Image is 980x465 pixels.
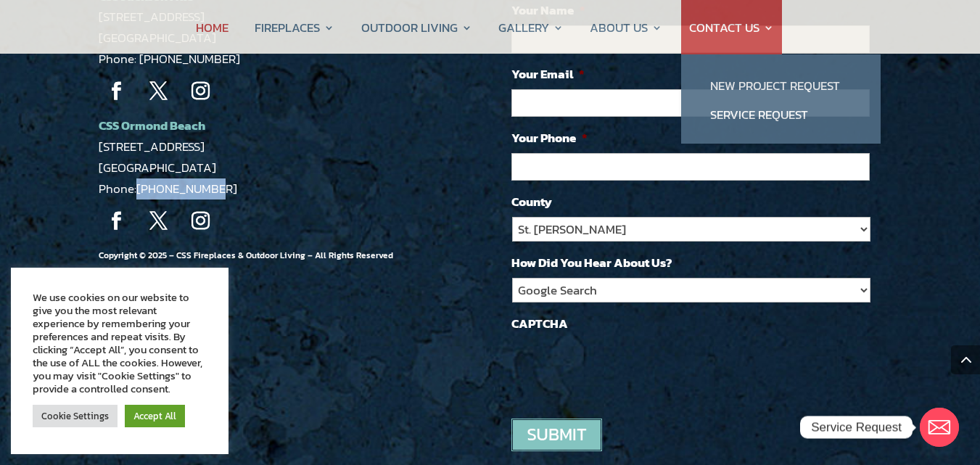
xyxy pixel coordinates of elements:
a: New Project Request [696,71,866,100]
label: How Did You Hear About Us? [511,255,672,271]
a: Cookie Settings [33,405,118,427]
a: Follow on X [141,203,177,239]
a: Email [920,408,959,447]
a: Service Request [696,100,866,129]
a: [PHONE_NUMBER] [136,179,237,198]
a: [GEOGRAPHIC_DATA] [99,158,216,177]
label: Your Email [511,66,585,82]
span: Phone: [99,179,237,198]
label: Your Phone [511,130,588,146]
label: County [511,194,552,210]
a: Phone: [PHONE_NUMBER] [99,49,240,68]
div: We use cookies on our website to give you the most relevant experience by remembering your prefer... [33,291,207,395]
a: Follow on Facebook [99,73,135,110]
input: Submit [511,419,602,451]
label: CAPTCHA [511,316,568,332]
iframe: reCAPTCHA [511,339,732,395]
a: CSS Ormond Beach [99,116,205,135]
a: Accept All [125,405,185,427]
a: Follow on Instagram [183,73,219,110]
a: Follow on X [141,73,177,110]
a: [STREET_ADDRESS] [99,137,205,156]
a: Follow on Facebook [99,203,135,239]
span: Copyright © 2025 – CSS Fireplaces & Outdoor Living – All Rights Reserved [99,249,393,283]
a: Follow on Instagram [183,203,219,239]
